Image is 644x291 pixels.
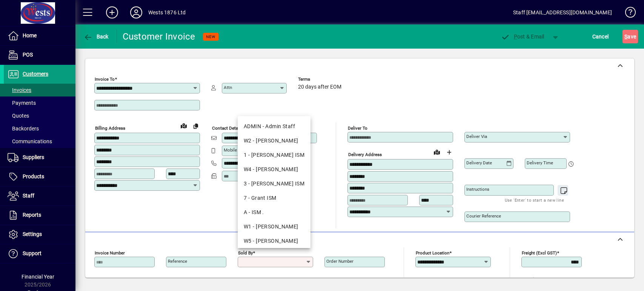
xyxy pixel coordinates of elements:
a: View on map [178,119,190,132]
mat-label: Invoice number [95,250,125,256]
span: Customers [23,71,48,77]
div: 3 - [PERSON_NAME] ISM [244,180,304,188]
span: Financial Year [22,274,54,280]
mat-label: Product location [416,250,449,256]
span: Staff [23,193,34,199]
mat-label: Freight (excl GST) [522,250,557,256]
button: Choose address [443,146,455,158]
mat-option: 7 - Grant ISM [238,191,310,205]
span: Backorders [8,126,39,132]
span: Communications [8,138,52,144]
a: Suppliers [4,148,75,167]
mat-option: W1 - Judy [238,219,310,234]
a: Products [4,167,75,186]
mat-label: Delivery date [466,160,492,165]
div: W2 - [PERSON_NAME] [244,137,304,145]
span: Home [23,32,37,38]
span: Terms [298,77,343,82]
a: Staff [4,187,75,205]
mat-label: Invoice date [95,277,119,282]
button: Post & Email [497,30,548,43]
span: Reports [23,212,41,218]
button: Copy to Delivery address [190,120,202,132]
mat-label: Delivery time [527,160,553,165]
span: Support [23,250,41,256]
mat-label: Mobile [224,147,237,153]
button: Add [100,6,124,19]
span: Suppliers [23,154,44,160]
span: Quotes [8,113,29,119]
a: Payments [4,96,75,109]
mat-hint: Use 'Enter' to start a new line [505,196,564,204]
span: 20 days after EOM [298,84,341,90]
div: Customer Invoice [123,31,195,43]
mat-option: W5 - Kate [238,234,310,248]
div: ADMIN - Admin Staff [244,123,304,130]
mat-label: Sold by [238,250,253,256]
mat-label: Order number [326,259,354,264]
mat-label: Courier Reference [466,213,501,219]
span: Back [83,34,109,40]
button: Cancel [590,30,611,43]
mat-label: Attn [224,85,232,90]
a: Support [4,244,75,263]
div: W4 - [PERSON_NAME] [244,165,304,173]
mat-option: W2 - Angela [238,133,310,148]
div: 1 - [PERSON_NAME] ISM [244,151,304,159]
mat-label: Deliver via [466,134,487,139]
div: Wests 1876 Ltd [148,6,186,18]
span: ave [624,31,636,43]
mat-label: Invoice To [95,77,115,82]
mat-option: W4 - Craig [238,162,310,176]
mat-option: A - ISM . [238,205,310,219]
a: Communications [4,135,75,148]
div: W1 - [PERSON_NAME] [244,223,304,231]
a: Backorders [4,122,75,135]
mat-label: Instructions [466,187,489,192]
span: P [514,34,517,40]
a: Home [4,26,75,45]
app-page-header-button: Back [75,30,117,43]
div: W5 - [PERSON_NAME] [244,237,304,245]
button: Save [622,30,638,43]
a: Quotes [4,109,75,122]
span: Invoices [8,87,31,93]
mat-label: Rounding [522,277,540,282]
span: Settings [23,231,42,237]
a: POS [4,46,75,64]
span: Products [23,173,44,179]
button: Profile [124,6,148,19]
a: Reports [4,206,75,225]
span: Payments [8,100,36,106]
span: ost & Email [501,34,544,40]
a: View on map [431,146,443,158]
span: POS [23,52,33,58]
span: Cancel [592,31,609,43]
mat-option: 3 - David ISM [238,176,310,191]
span: NEW [206,34,215,39]
div: Staff [EMAIL_ADDRESS][DOMAIN_NAME] [513,6,612,18]
mat-label: Reference [168,259,187,264]
mat-label: Payment due [166,277,192,282]
mat-label: Deliver To [348,126,367,131]
span: S [624,34,627,40]
a: Invoices [4,84,75,96]
div: A - ISM . [244,208,304,216]
a: Knowledge Base [619,2,635,26]
div: 7 - Grant ISM [244,194,304,202]
a: Settings [4,225,75,244]
mat-option: ADMIN - Admin Staff [238,119,310,133]
mat-option: 1 - Carol ISM [238,148,310,162]
button: Back [81,30,111,43]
